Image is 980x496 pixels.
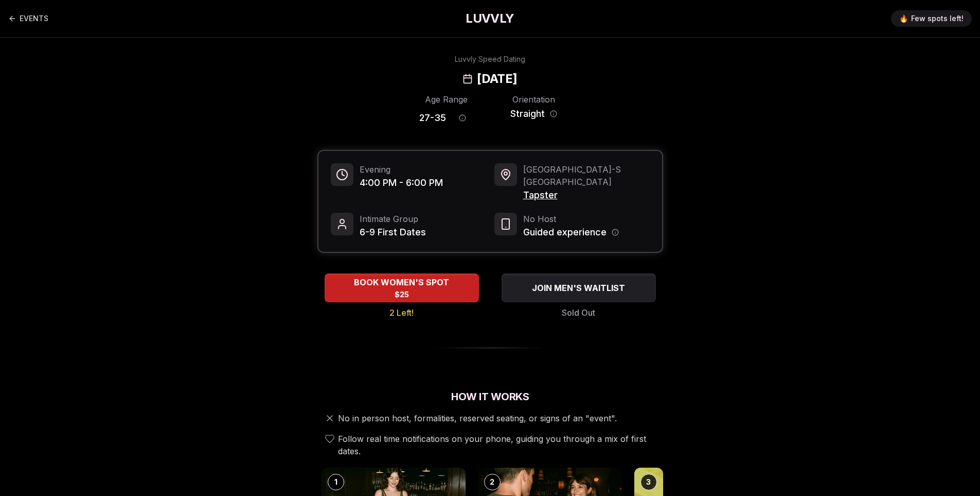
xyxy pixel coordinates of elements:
[325,273,479,302] button: BOOK WOMEN'S SPOT - 2 Left!
[477,71,517,87] h2: [DATE]
[419,93,474,106] div: Age Range
[612,229,619,236] button: Host information
[360,213,426,225] span: Intimate Group
[530,282,627,294] span: JOIN MEN'S WAITLIST
[419,111,446,125] span: 27 - 35
[455,54,525,64] div: Luvvly Speed Dating
[389,306,414,319] span: 2 Left!
[523,225,607,240] span: Guided experience
[562,306,595,319] span: Sold Out
[507,93,561,106] div: Orientation
[466,10,514,27] a: LUVVLY
[360,163,443,176] span: Evening
[523,213,619,225] span: No Host
[510,107,545,121] span: Straight
[338,412,617,424] span: No in person host, formalities, reserved seating, or signs of an "event".
[338,433,659,457] span: Follow real time notifications on your phone, guiding you through a mix of first dates.
[550,110,557,117] button: Orientation information
[8,8,48,29] a: Back to events
[328,474,344,490] div: 1
[502,273,656,302] button: JOIN MEN'S WAITLIST - Sold Out
[911,13,964,24] span: Few spots left!
[484,474,501,490] div: 2
[317,389,663,404] h2: How It Works
[523,163,650,188] span: [GEOGRAPHIC_DATA] - S [GEOGRAPHIC_DATA]
[899,13,908,24] span: 🔥
[360,176,443,190] span: 4:00 PM - 6:00 PM
[395,289,409,300] span: $25
[352,276,451,288] span: BOOK WOMEN'S SPOT
[640,474,657,490] div: 3
[451,107,474,129] button: Age range information
[360,225,426,240] span: 6-9 First Dates
[523,188,650,202] span: Tapster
